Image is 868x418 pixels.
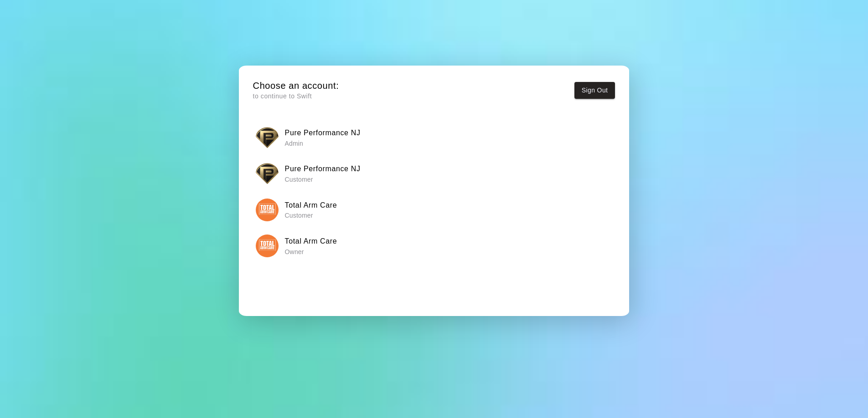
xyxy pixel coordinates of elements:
button: Pure Performance NJPure Performance NJ Admin [253,123,615,152]
h5: Choose an account: [253,80,339,92]
img: Total Arm Care [256,234,279,257]
h6: Pure Performance NJ [285,127,361,139]
p: Admin [285,139,361,148]
p: to continue to Swift [253,92,339,101]
h6: Total Arm Care [285,235,337,247]
button: Total Arm CareTotal Arm Care Customer [253,195,615,224]
p: Customer [285,175,361,184]
img: Pure Performance NJ [256,126,279,149]
img: Pure Performance NJ [256,162,279,185]
p: Customer [285,211,337,220]
button: Total Arm CareTotal Arm Care Owner [253,231,615,260]
p: Owner [285,247,337,256]
h6: Total Arm Care [285,199,337,211]
button: Pure Performance NJPure Performance NJ Customer [253,159,615,188]
img: Total Arm Care [256,199,279,221]
h6: Pure Performance NJ [285,163,361,175]
button: Sign Out [574,82,615,99]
